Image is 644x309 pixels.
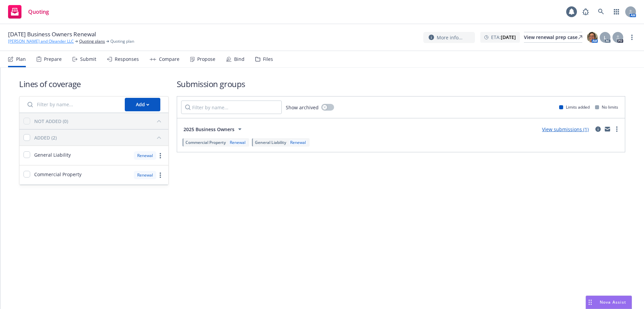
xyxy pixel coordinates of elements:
[79,38,105,44] a: Quoting plans
[19,78,169,89] h1: Lines of coverage
[524,32,582,42] div: View renewal prep case
[16,56,26,62] div: Plan
[586,296,632,309] button: Nova Assist
[610,5,623,18] a: Switch app
[115,56,139,62] div: Responses
[134,151,156,160] div: Renewal
[594,125,602,133] a: circleInformation
[595,104,618,110] div: No limits
[613,125,621,133] a: more
[185,140,226,145] span: Commercial Property
[587,32,598,43] img: photo
[134,171,156,179] div: Renewal
[559,104,590,110] div: Limits added
[23,98,121,111] input: Filter by name...
[34,132,164,143] button: ADDED (2)
[579,5,592,18] a: Report a Bug
[8,38,74,44] a: [PERSON_NAME] and Oleander LLC
[586,296,594,309] div: Drag to move
[524,32,582,43] a: View renewal prep case
[286,104,319,111] span: Show archived
[136,98,149,111] div: Add
[177,78,625,89] h1: Submission groups
[8,30,96,38] span: [DATE] Business Owners Renewal
[603,125,611,133] a: mail
[34,134,57,141] div: ADDED (2)
[34,151,71,158] span: General Liability
[125,98,160,111] button: Add
[255,140,286,145] span: General Liability
[34,116,164,126] button: NOT ADDED (0)
[501,34,516,40] strong: [DATE]
[542,126,589,132] a: View submissions (1)
[34,171,82,178] span: Commercial Property
[491,34,516,41] span: ETA :
[604,34,606,41] span: L
[423,32,475,43] button: More info...
[600,299,626,305] span: Nova Assist
[34,118,68,125] div: NOT ADDED (0)
[437,34,463,41] span: More info...
[156,152,164,160] a: more
[234,56,245,62] div: Bind
[5,2,52,21] a: Quoting
[263,56,273,62] div: Files
[159,56,179,62] div: Compare
[156,171,164,179] a: more
[110,38,134,44] span: Quoting plan
[183,126,234,133] span: 2025 Business Owners
[44,56,62,62] div: Prepare
[28,9,49,14] span: Quoting
[197,56,215,62] div: Propose
[181,122,246,136] button: 2025 Business Owners
[80,56,96,62] div: Submit
[594,5,608,18] a: Search
[628,33,636,41] a: more
[228,140,247,145] div: Renewal
[181,101,282,114] input: Filter by name...
[289,140,307,145] div: Renewal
